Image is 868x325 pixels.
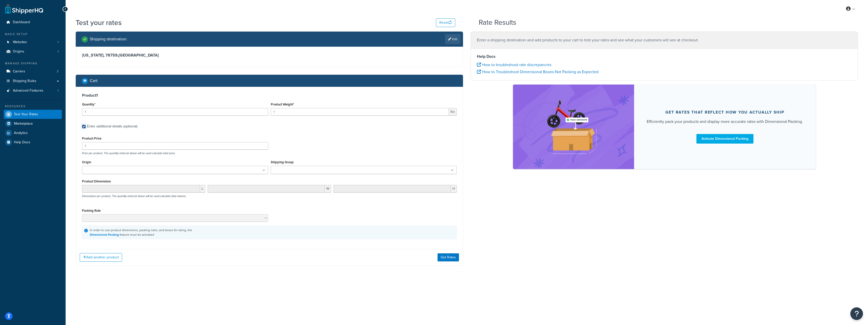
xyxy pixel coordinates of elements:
a: Edit [445,34,460,44]
span: 1 [58,49,59,54]
div: Resources [4,104,62,109]
p: Dimensions per product. The quantity entered above will be used calculate total volume. [81,194,186,198]
a: Origins1 [4,47,62,56]
a: Activate Dimensional Packing [696,134,753,144]
h1: Test your rates [76,18,122,28]
a: Help Docs [4,138,62,147]
a: Shipping Rules [4,76,62,86]
div: Enter additional details (optional) [87,123,137,130]
div: In order to use product dimensions, packing rules, and boxes for rating, the feature must be acti... [90,228,192,237]
h4: Help Docs [477,53,852,60]
input: Enter additional details (optional) [82,125,86,128]
span: Analytics [14,131,28,135]
a: Test Your Rates [4,110,62,119]
label: Product Weight* [271,102,294,106]
input: 0 [82,108,268,116]
li: Websites [4,38,62,47]
h2: Shipping destination : [90,37,127,41]
a: Analytics [4,128,62,138]
label: Product Price [82,137,101,140]
h2: Rate Results [479,19,516,26]
input: 0.00 [271,108,449,116]
label: Product Dimensions [82,179,111,183]
span: Marketplace [14,122,33,126]
span: H [451,185,457,193]
a: Advanced Features1 [4,86,62,95]
label: Packing Rule [82,209,101,212]
li: Advanced Features [4,86,62,95]
a: Dimensional Packing [90,232,119,237]
span: W [325,185,331,193]
h3: Product 1 [82,93,457,98]
span: Dashboard [13,20,30,24]
button: Reset [436,18,455,27]
div: Efficiently pack your products and display more accurate rates with Dimensional Packing. [647,119,803,125]
span: L [200,185,205,193]
li: Origins [4,47,62,56]
a: Carriers3 [4,67,62,76]
span: 3 [57,69,59,74]
p: Enter a shipping destination and add products to your cart to test your rates and see what your c... [477,37,852,44]
span: Origins [13,49,24,54]
a: How to troubleshoot rate discrepancies [477,62,551,68]
div: Get rates that reflect how you actually ship [665,110,784,115]
span: Websites [13,40,27,44]
span: Test Your Rates [14,112,38,117]
a: Marketplace [4,119,62,128]
h3: [US_STATE], 78759 , [GEOGRAPHIC_DATA] [82,53,457,58]
span: 1 [58,89,59,93]
span: 1 [58,40,59,44]
span: Help Docs [14,140,30,145]
img: feature-image-dim-d40ad3071a2b3c8e08177464837368e35600d3c5e73b18a22c1e4bb210dc32ac.png [542,92,605,161]
p: Price per product. The quantity entered above will be used calculate total price. [81,151,458,155]
a: Dashboard [4,18,62,27]
label: Quantity* [82,102,95,106]
span: lbs [449,108,457,116]
button: Open Resource Center [850,307,863,320]
span: Carriers [13,69,25,74]
a: How to Troubleshoot Dimensional Boxes Not Packing as Expected [477,69,599,75]
label: Origin [82,160,91,164]
button: Add another product [80,253,122,262]
label: Shipping Group [271,160,294,164]
a: Websites1 [4,38,62,47]
button: Get Rates [438,253,459,261]
div: Manage Shipping [4,61,62,66]
h2: Cart : [90,78,98,83]
span: Shipping Rules [13,79,36,83]
span: Advanced Features [13,89,43,93]
li: Carriers [4,67,62,76]
div: Basic Setup [4,32,62,36]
